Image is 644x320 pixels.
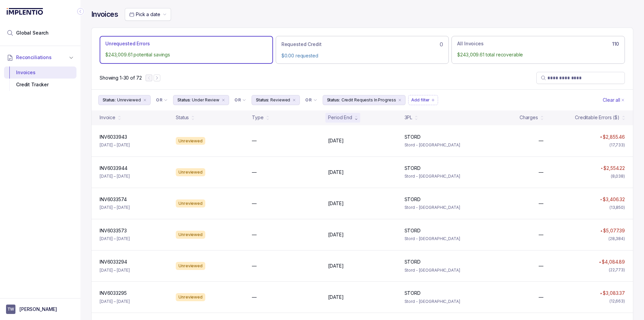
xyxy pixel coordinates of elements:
[156,97,168,103] li: Filter Chip Connector undefined
[328,294,343,301] p: [DATE]
[281,41,322,48] p: Requested Credit
[291,97,297,103] div: remove content
[405,196,421,203] p: STORD
[234,97,246,103] li: Filter Chip Connector undefined
[100,114,115,121] div: Invoice
[341,97,396,103] p: Credit Requests In Progress
[173,95,229,105] li: Filter Chip Under Review
[405,227,421,234] p: STORD
[328,231,343,238] p: [DATE]
[16,30,49,36] span: Global Search
[100,204,130,211] p: [DATE] – [DATE]
[539,200,543,207] p: —
[103,97,116,103] p: Status:
[177,97,191,103] p: Status:
[100,142,130,148] p: [DATE] – [DATE]
[405,298,473,305] p: Stord - [GEOGRAPHIC_DATA]
[603,227,625,234] p: $5,077.39
[405,267,473,274] p: Stord - [GEOGRAPHIC_DATA]
[281,40,443,48] div: 0
[612,41,619,47] h6: 110
[457,51,619,58] p: $243,009.61 total recoverable
[305,97,317,103] li: Filter Chip Connector undefined
[600,292,602,294] img: red pointer upwards
[176,168,205,176] div: Unreviewed
[100,298,130,305] p: [DATE] – [DATE]
[100,173,130,180] p: [DATE] – [DATE]
[176,114,189,121] div: Status
[600,136,602,138] img: red pointer upwards
[156,97,162,103] p: OR
[397,97,402,103] div: remove content
[256,97,269,103] p: Status:
[270,97,290,103] p: Reviewed
[16,54,52,61] span: Reconciliations
[405,259,421,265] p: STORD
[539,231,543,238] p: —
[303,95,320,105] button: Filter Chip Connector undefined
[602,259,625,265] p: $4,084.89
[192,97,219,103] p: Under Review
[176,262,205,270] div: Unreviewed
[98,95,151,105] button: Filter Chip Unreviewed
[252,114,263,121] div: Type
[100,165,127,172] p: INV6033944
[305,97,312,103] p: OR
[603,165,625,172] p: $2,554.22
[100,267,130,274] p: [DATE] – [DATE]
[599,261,601,263] img: red pointer upwards
[327,97,340,103] p: Status:
[153,95,170,105] button: Filter Chip Connector undefined
[328,200,343,207] p: [DATE]
[405,204,473,211] p: Stord - [GEOGRAPHIC_DATA]
[6,305,15,314] span: User initials
[6,305,74,314] button: User initials[PERSON_NAME]
[609,298,625,305] div: (12,663)
[221,97,226,103] div: remove content
[405,235,473,242] p: Stord - [GEOGRAPHIC_DATA]
[176,293,205,301] div: Unreviewed
[252,169,257,176] p: —
[232,95,249,105] button: Filter Chip Connector undefined
[609,142,625,148] div: (17,733)
[328,169,343,176] p: [DATE]
[100,290,127,296] p: INV6033295
[405,134,421,140] p: STORD
[91,10,118,19] h4: Invoices
[603,134,625,140] p: $2,855.46
[252,231,257,238] p: —
[4,65,76,92] div: Reconciliations
[405,165,421,172] p: STORD
[408,95,438,105] button: Filter Chip Add filter
[281,52,443,59] p: $0.00 requested
[609,267,625,273] div: (22,773)
[539,169,543,176] p: —
[176,231,205,239] div: Unreviewed
[252,263,257,269] p: —
[100,235,130,242] p: [DATE] – [DATE]
[19,306,57,313] p: [PERSON_NAME]
[176,137,205,145] div: Unreviewed
[234,97,241,103] p: OR
[100,259,127,265] p: INV6033294
[457,40,483,47] p: All Invoices
[100,75,142,81] div: Remaining page entries
[600,199,602,200] img: red pointer upwards
[105,51,267,58] p: $243,009.61 potential savings
[601,95,626,105] button: Clear Filters
[252,95,300,105] li: Filter Chip Reviewed
[608,235,625,242] div: (28,384)
[405,114,413,121] div: 3PL
[405,173,473,180] p: Stord - [GEOGRAPHIC_DATA]
[411,97,430,103] p: Add filter
[76,7,85,15] div: Collapse Icon
[575,114,620,121] div: Creditable Errors ($)
[4,50,76,65] button: Reconciliations
[539,263,543,269] p: —
[603,196,625,203] p: $3,406.32
[405,290,421,296] p: STORD
[328,114,352,121] div: Period End
[252,137,257,144] p: —
[609,204,625,211] div: (13,850)
[328,263,343,269] p: [DATE]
